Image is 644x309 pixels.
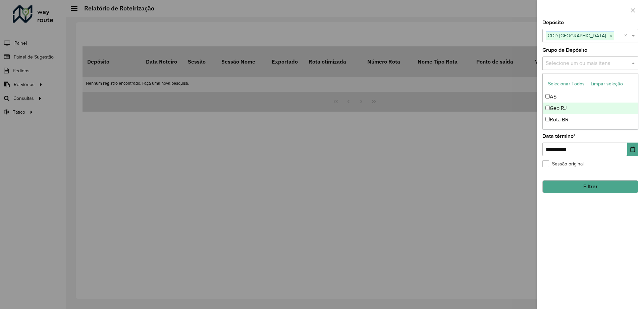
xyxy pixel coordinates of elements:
[542,180,638,193] button: Filtrar
[545,79,588,89] button: Selecionar Todos
[542,132,576,140] label: Data término
[627,143,638,156] button: Choose Date
[542,46,587,54] label: Grupo de Depósito
[542,73,638,129] ng-dropdown-panel: Options list
[542,160,584,167] label: Sessão original
[543,114,638,125] div: Rota BR
[542,18,564,27] label: Depósito
[543,103,638,114] div: Geo RJ
[608,32,614,40] span: ×
[543,91,638,103] div: AS
[624,32,630,40] span: Clear all
[588,79,626,89] button: Limpar seleção
[546,32,608,40] span: CDD [GEOGRAPHIC_DATA]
